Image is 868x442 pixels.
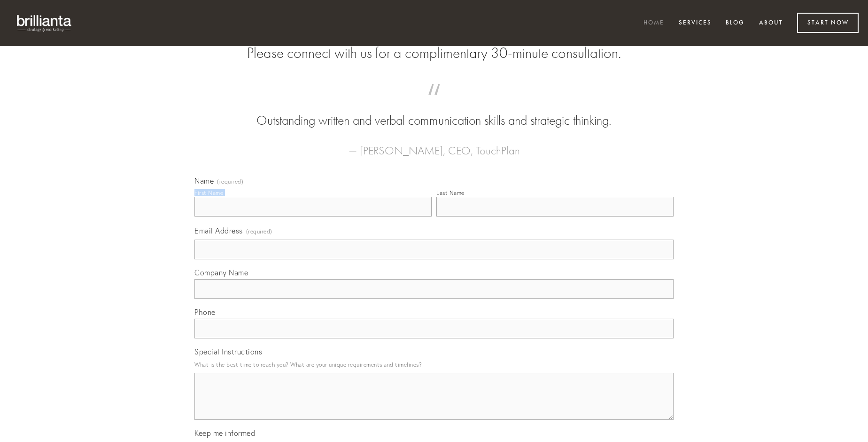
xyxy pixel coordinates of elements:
[673,16,718,31] a: Services
[194,307,216,317] span: Phone
[753,16,789,31] a: About
[720,16,751,31] a: Blog
[217,179,243,185] span: (required)
[209,93,659,112] span: “
[194,226,243,235] span: Email Address
[436,189,465,196] div: Last Name
[9,9,80,37] img: brillianta - research, strategy, marketing
[246,225,272,238] span: (required)
[194,358,674,371] p: What is the best time to reach you? What are your unique requirements and timelines?
[194,268,248,277] span: Company Name
[194,189,223,196] div: First Name
[797,13,859,33] a: Start Now
[194,44,674,62] h2: Please connect with us for a complimentary 30-minute consultation.
[194,347,262,356] span: Special Instructions
[209,130,659,160] figcaption: — [PERSON_NAME], CEO, TouchPlan
[194,428,255,438] span: Keep me informed
[209,93,659,130] blockquote: Outstanding written and verbal communication skills and strategic thinking.
[637,16,670,31] a: Home
[194,176,214,185] span: Name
